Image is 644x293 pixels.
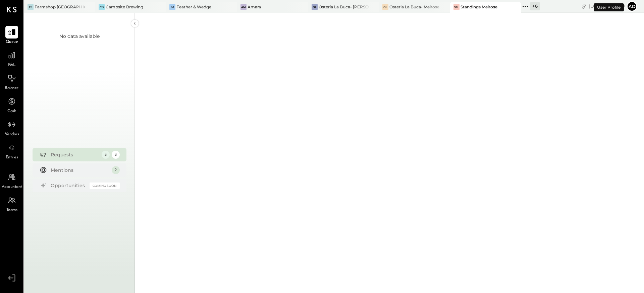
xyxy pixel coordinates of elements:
div: 3 [102,151,110,159]
div: Am [240,4,247,10]
a: P&L [0,49,23,68]
div: F& [169,4,175,10]
a: Queue [0,26,23,45]
a: Entries [0,141,23,161]
a: Vendors [0,118,23,138]
div: OL [382,4,388,10]
div: Opportunities [51,182,86,189]
span: Vendors [5,132,19,138]
div: Mentions [51,167,108,173]
span: Entries [6,155,18,161]
div: OL [312,4,318,10]
div: User Profile [594,3,624,11]
div: 3 [112,151,120,159]
a: Accountant [0,171,23,190]
div: FS [28,4,34,10]
div: SM [453,4,460,10]
span: Cash [7,108,16,115]
div: Osteria La Buca- [PERSON_NAME][GEOGRAPHIC_DATA] [319,4,369,10]
div: copy link [581,3,587,10]
div: [DATE] [589,3,625,9]
a: Teams [0,194,23,213]
div: No data available [59,33,100,40]
span: Balance [5,85,19,91]
div: Coming Soon [90,182,120,189]
div: Standings Melrose [461,4,497,10]
a: Cash [0,95,23,115]
span: P&L [8,62,16,68]
span: Teams [6,207,17,213]
button: Ad [627,1,637,12]
div: Campsite Brewing [106,4,143,10]
div: Farmshop [GEOGRAPHIC_DATA][PERSON_NAME] [35,4,85,10]
span: Queue [6,39,18,45]
span: Accountant [2,184,22,190]
div: Requests [51,151,98,158]
div: Amara [248,4,261,10]
div: + 6 [530,2,540,10]
a: Balance [0,72,23,91]
div: 2 [112,166,120,174]
div: Feather & Wedge [176,4,211,10]
div: Osteria La Buca- Melrose [389,4,439,10]
div: CB [99,4,105,10]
